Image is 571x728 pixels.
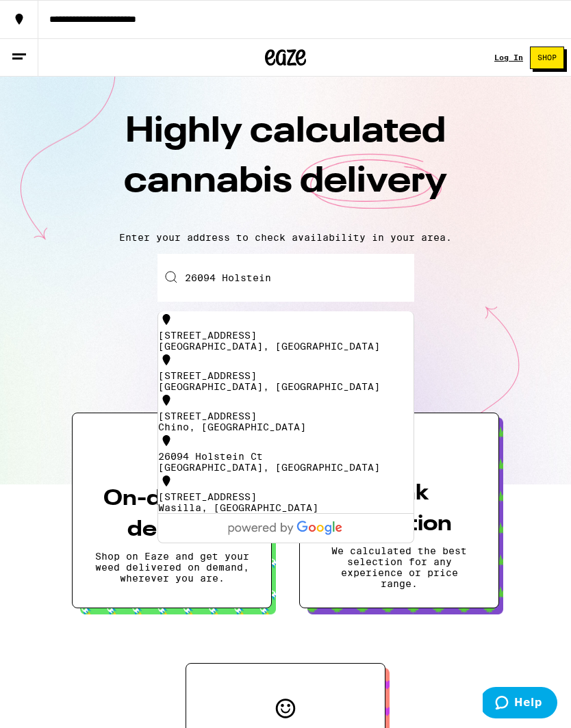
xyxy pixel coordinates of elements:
button: On-demand deliveryShop on Eaze and get your weed delivered on demand, wherever you are. [72,413,272,608]
div: Wasilla, [GEOGRAPHIC_DATA] [158,502,414,513]
iframe: Opens a widget where you can find more information [483,687,557,721]
img: location.svg [158,432,175,449]
p: Enter your address to check availability in your area. [14,232,557,243]
p: Shop on Eaze and get your weed delivered on demand, wherever you are. [94,551,249,584]
h1: Highly calculated cannabis delivery [46,107,525,221]
div: [GEOGRAPHIC_DATA], [GEOGRAPHIC_DATA] [158,341,414,352]
div: [STREET_ADDRESS] [158,330,414,341]
img: location.svg [158,352,175,368]
p: We calculated the best selection for any experience or price range. [322,545,477,589]
div: [GEOGRAPHIC_DATA], [GEOGRAPHIC_DATA] [158,462,414,473]
div: Chino, [GEOGRAPHIC_DATA] [158,421,414,432]
div: [STREET_ADDRESS] [158,370,414,381]
h3: On-demand delivery [94,484,249,545]
img: location.svg [158,392,175,408]
input: Enter your delivery address [157,254,414,302]
button: Shop [530,47,564,69]
div: 26094 Holstein Ct [158,451,414,462]
div: [GEOGRAPHIC_DATA], [GEOGRAPHIC_DATA] [158,381,414,392]
div: [STREET_ADDRESS] [158,411,414,421]
div: [STREET_ADDRESS] [158,491,414,502]
div: Log In [494,53,523,62]
img: location.svg [158,311,175,328]
img: location.svg [158,473,175,489]
span: Shop [537,54,557,62]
